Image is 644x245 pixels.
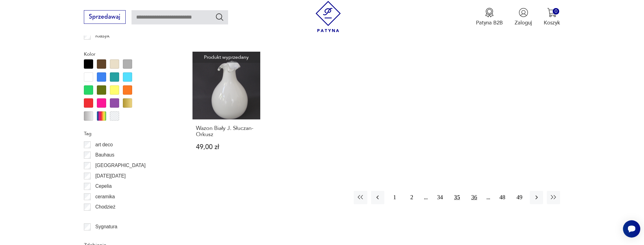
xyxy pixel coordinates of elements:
[84,10,126,24] button: Sprzedawaj
[215,12,224,21] button: Szukaj
[196,144,257,150] p: 49,00 zł
[313,1,344,32] img: Patyna - sklep z meblami i dekoracjami vintage
[515,19,532,26] p: Zaloguj
[95,223,117,231] p: Sygnatura
[95,161,145,170] p: [GEOGRAPHIC_DATA]
[476,19,503,26] p: Patyna B2B
[84,130,175,138] p: Tag
[95,141,113,149] p: art deco
[84,15,126,20] a: Sprzedawaj
[450,191,464,204] button: 35
[544,19,560,26] p: Koszyk
[496,191,509,204] button: 48
[95,182,112,190] p: Cepelia
[544,8,560,26] button: 0Koszyk
[405,191,418,204] button: 2
[95,172,126,180] p: [DATE][DATE]
[515,8,532,26] button: Zaloguj
[388,191,401,204] button: 1
[476,8,503,26] button: Patyna B2B
[519,8,528,17] img: Ikonka użytkownika
[95,32,110,40] p: Klasyk
[433,191,447,204] button: 34
[476,8,503,26] a: Ikona medaluPatyna B2B
[513,191,526,204] button: 49
[95,213,114,221] p: Ćmielów
[553,8,559,15] div: 0
[95,193,115,201] p: ceramika
[623,220,640,238] iframe: Smartsupp widget button
[196,125,257,138] h3: Wazon Biały J. Słuczan-Orkusz
[95,203,115,211] p: Chodzież
[95,151,115,159] p: Bauhaus
[468,191,481,204] button: 36
[485,8,494,17] img: Ikona medalu
[192,52,260,165] a: Produkt wyprzedanyWazon Biały J. Słuczan-OrkuszWazon Biały J. Słuczan-Orkusz49,00 zł
[84,50,175,58] p: Kolor
[547,8,557,17] img: Ikona koszyka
